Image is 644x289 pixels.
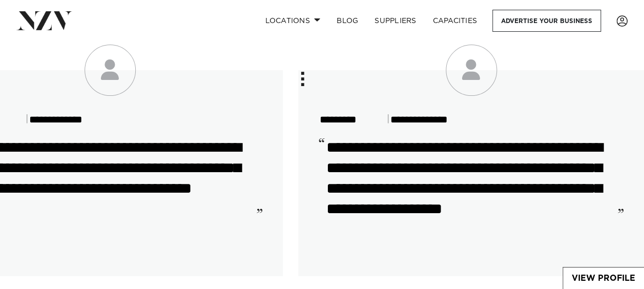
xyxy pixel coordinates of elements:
[16,11,72,30] img: nzv-logo.png
[257,10,328,32] a: Locations
[328,10,366,32] a: BLOG
[319,111,624,128] cite: |
[366,10,424,32] a: SUPPLIERS
[298,45,644,276] swiper-slide: 3 / 3
[492,10,601,32] a: Advertise your business
[425,10,486,32] a: Capacities
[563,267,644,289] a: View Profile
